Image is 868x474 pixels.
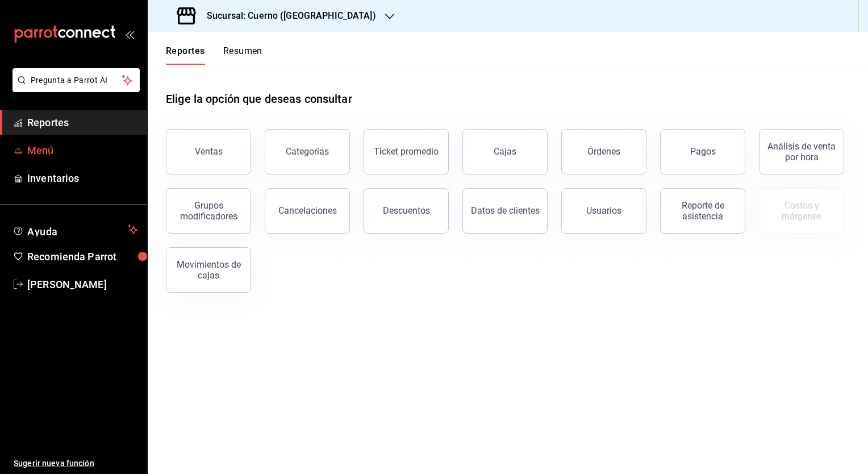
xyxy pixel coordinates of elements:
span: Sugerir nueva función [14,458,138,469]
button: Usuarios [561,188,646,234]
span: Ayuda [27,223,123,236]
div: navigation tabs [166,45,262,65]
h3: Sucursal: Cuerno ([GEOGRAPHIC_DATA]) [198,9,376,23]
span: Reportes [27,115,138,130]
button: Resumen [223,45,262,65]
button: Reportes [166,45,205,65]
button: Pagos [660,129,745,174]
div: Pagos [690,146,716,157]
button: open_drawer_menu [125,30,134,39]
div: Cajas [494,146,516,157]
span: [PERSON_NAME] [27,277,138,292]
button: Análisis de venta por hora [759,129,844,174]
a: Pregunta a Parrot AI [8,82,140,94]
div: Reporte de asistencia [667,200,738,222]
div: Cancelaciones [278,205,337,216]
button: Descuentos [364,188,449,234]
button: Órdenes [561,129,646,174]
span: Menú [27,143,138,158]
div: Órdenes [587,146,620,157]
button: Ticket promedio [364,129,449,174]
button: Cancelaciones [265,188,350,234]
button: Categorías [265,129,350,174]
div: Categorías [286,146,329,157]
span: Recomienda Parrot [27,249,138,264]
button: Grupos modificadores [166,188,251,234]
button: Contrata inventarios para ver este reporte [759,188,844,234]
button: Ventas [166,129,251,174]
button: Movimientos de cajas [166,247,251,293]
div: Descuentos [383,205,430,216]
button: Pregunta a Parrot AI [12,68,140,92]
h1: Elige la opción que deseas consultar [166,90,352,107]
button: Reporte de asistencia [660,188,745,234]
div: Ticket promedio [374,146,439,157]
button: Cajas [462,129,548,174]
div: Análisis de venta por hora [766,141,837,163]
span: Inventarios [27,171,138,186]
div: Usuarios [586,205,621,216]
div: Grupos modificadores [173,200,244,222]
div: Datos de clientes [471,205,540,216]
div: Movimientos de cajas [173,259,244,281]
div: Ventas [195,146,223,157]
span: Pregunta a Parrot AI [31,74,122,86]
div: Costos y márgenes [766,200,837,222]
button: Datos de clientes [462,188,548,234]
